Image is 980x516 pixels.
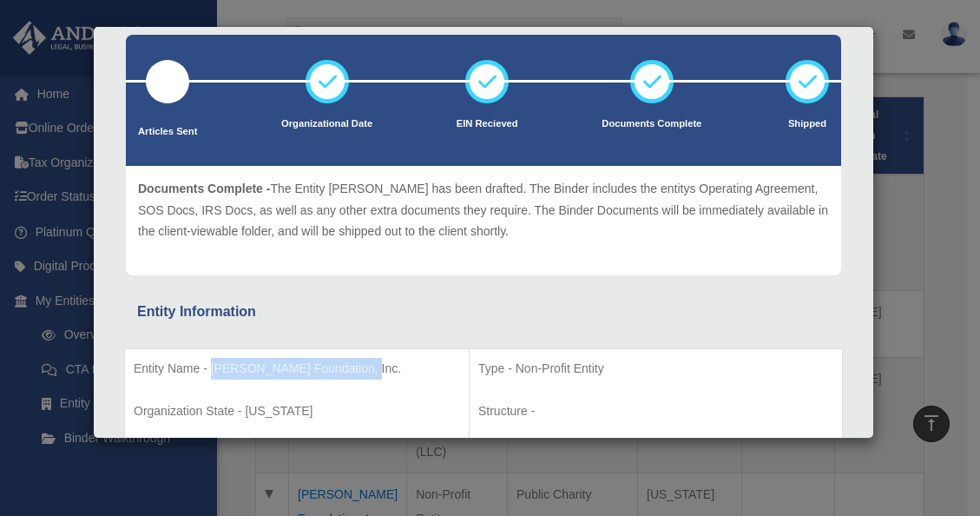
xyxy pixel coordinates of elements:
p: Articles Sent [138,123,197,141]
p: Structure - [478,400,833,422]
p: EIN Recieved [457,116,518,133]
p: Organization State - [US_STATE] [134,400,460,422]
p: Organizational Date [281,116,372,133]
p: The Entity [PERSON_NAME] has been drafted. The Binder includes the entitys Operating Agreement, S... [138,178,829,242]
p: Documents Complete [602,116,701,133]
p: Entity Name - [PERSON_NAME] Foundation, Inc. [134,358,460,380]
p: Shipped [786,116,829,133]
div: Entity Information [137,300,830,324]
p: Type - Non-Profit Entity [478,358,833,380]
span: Documents Complete - [138,182,270,195]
